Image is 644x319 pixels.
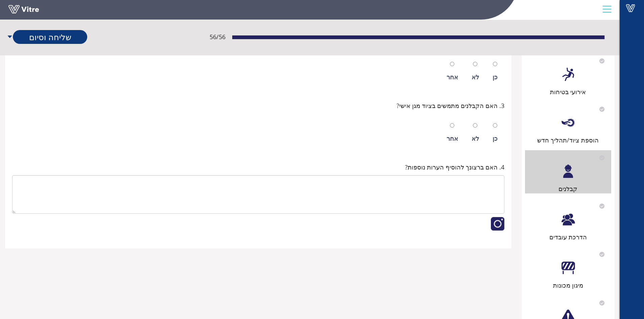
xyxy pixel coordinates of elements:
div: קבלנים [525,184,611,193]
div: כן [493,134,498,143]
span: 3. האם הקבלנים מתמשים בציוד מגן אישי? [397,101,504,110]
div: כן [493,72,498,82]
span: caret-down [7,30,13,44]
a: שליחה וסיום [13,30,87,44]
div: אירועי בטיחות [525,87,611,97]
div: הדרכת עובדים [525,232,611,242]
div: אחר [447,72,458,82]
div: הוספת ציוד/תהליך חדש [525,135,611,145]
div: לא [472,134,479,143]
div: אחר [447,134,458,143]
div: לא [472,72,479,82]
div: מיגון מכונות [525,281,611,290]
span: 4. האם ברצונך להוסיף הערות נוספות? [405,162,504,172]
span: 56 / 56 [210,32,225,42]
